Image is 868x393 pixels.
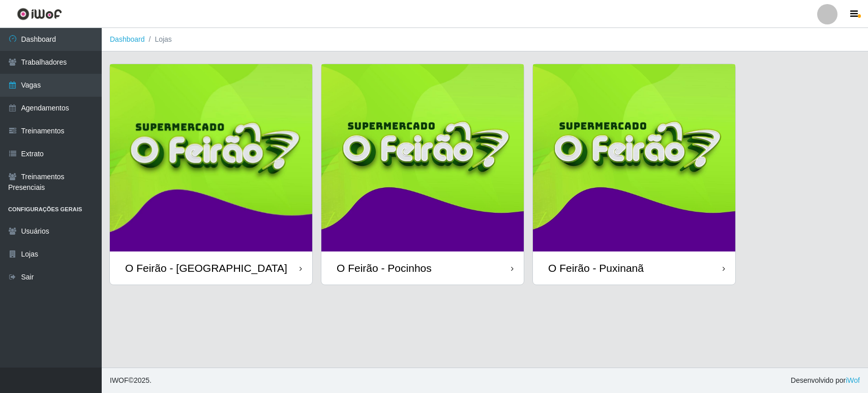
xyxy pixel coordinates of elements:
img: cardImg [533,64,735,251]
nav: breadcrumb [102,28,868,51]
a: O Feirão - [GEOGRAPHIC_DATA] [110,64,312,285]
a: Dashboard [110,35,145,43]
a: O Feirão - Pocinhos [321,64,524,285]
div: O Feirão - Puxinanã [548,262,644,274]
a: iWof [846,376,860,384]
span: IWOF [110,376,129,384]
span: © 2025 . [110,375,152,386]
a: O Feirão - Puxinanã [533,64,735,285]
div: O Feirão - [GEOGRAPHIC_DATA] [125,262,287,274]
div: O Feirão - Pocinhos [337,262,432,274]
li: Lojas [145,34,172,45]
img: cardImg [110,64,312,251]
img: CoreUI Logo [17,8,62,20]
img: cardImg [321,64,524,251]
span: Desenvolvido por [791,375,860,386]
